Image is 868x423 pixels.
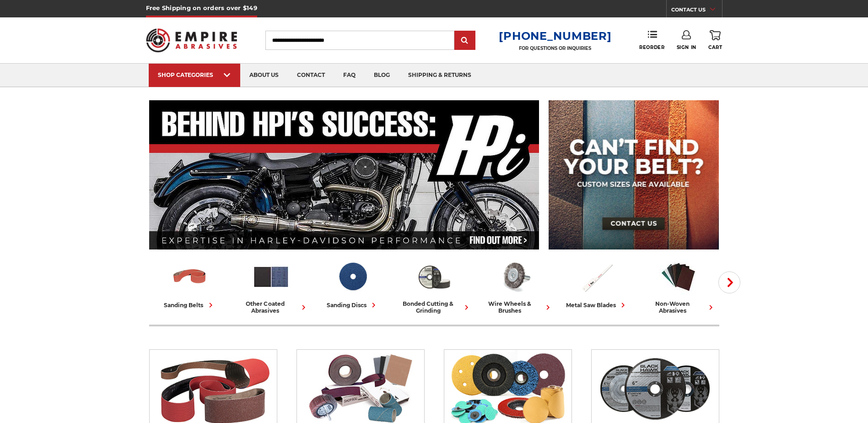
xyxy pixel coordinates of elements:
[171,258,209,296] img: Sanding Belts
[164,300,216,310] div: sanding belts
[365,64,399,87] a: blog
[578,258,616,296] img: Metal Saw Blades
[671,5,722,17] a: CONTACT US
[639,44,664,50] span: Reorder
[659,258,697,296] img: Non-woven Abrasives
[560,258,634,310] a: metal saw blades
[334,64,365,87] a: faq
[496,258,534,296] img: Wire Wheels & Brushes
[153,258,227,310] a: sanding belts
[708,44,722,50] span: Cart
[334,258,372,296] img: Sanding Discs
[327,300,378,310] div: sanding discs
[234,300,308,314] div: other coated abrasives
[677,44,696,50] span: Sign In
[479,258,553,314] a: wire wheels & brushes
[399,64,480,87] a: shipping & returns
[158,71,231,78] div: SHOP CATEGORIES
[456,32,474,50] input: Submit
[566,300,628,310] div: metal saw blades
[708,30,722,50] a: Cart
[397,258,471,314] a: bonded cutting & grinding
[415,258,453,296] img: Bonded Cutting & Grinding
[397,300,471,314] div: bonded cutting & grinding
[149,100,539,249] img: Banner for an interview featuring Horsepower Inc who makes Harley performance upgrades featured o...
[479,300,553,314] div: wire wheels & brushes
[252,258,290,296] img: Other Coated Abrasives
[288,64,334,87] a: contact
[316,258,390,310] a: sanding discs
[499,45,611,51] p: FOR QUESTIONS OR INQUIRIES
[549,100,719,249] img: promo banner for custom belts.
[639,30,664,50] a: Reorder
[718,271,740,293] button: Next
[499,29,611,43] a: [PHONE_NUMBER]
[234,258,308,314] a: other coated abrasives
[240,64,288,87] a: about us
[642,300,716,314] div: non-woven abrasives
[146,22,237,58] img: Empire Abrasives
[642,258,716,314] a: non-woven abrasives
